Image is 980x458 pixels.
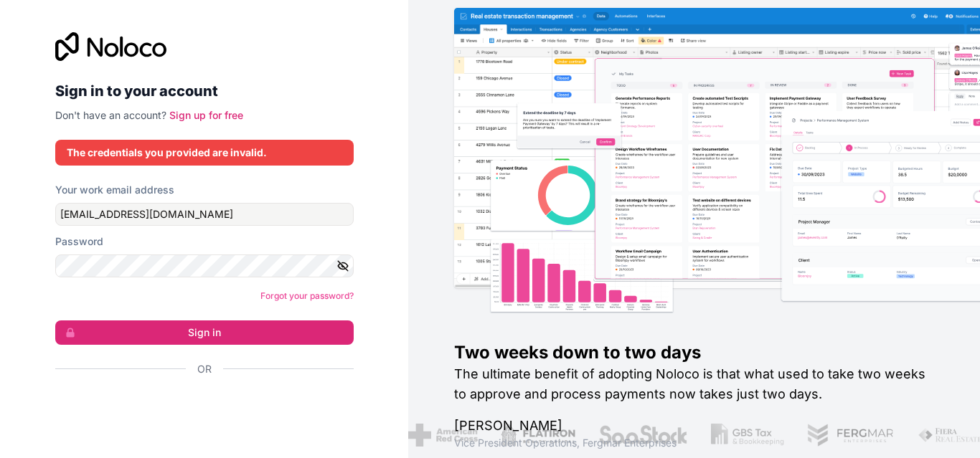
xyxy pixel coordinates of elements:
[454,416,934,436] h1: [PERSON_NAME]
[55,109,166,121] span: Don't have an account?
[55,203,354,226] input: Email address
[408,424,478,447] img: /assets/american-red-cross-BAupjrZR.png
[454,436,934,450] h1: Vice President Operations , Fergmar Enterprises
[55,254,354,277] input: Password
[55,234,103,249] label: Password
[48,392,349,424] iframe: Butang Log Masuk dengan Google
[55,183,174,197] label: Your work email address
[454,364,934,404] h2: The ultimate benefit of adopting Noloco is that what used to take two weeks to approve and proces...
[67,145,342,160] div: The credentials you provided are invalid.
[55,78,354,104] h2: Sign in to your account
[197,362,212,376] span: Or
[169,109,243,121] a: Sign up for free
[454,341,934,364] h1: Two weeks down to two days
[55,320,354,345] button: Sign in
[260,290,354,301] a: Forgot your password?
